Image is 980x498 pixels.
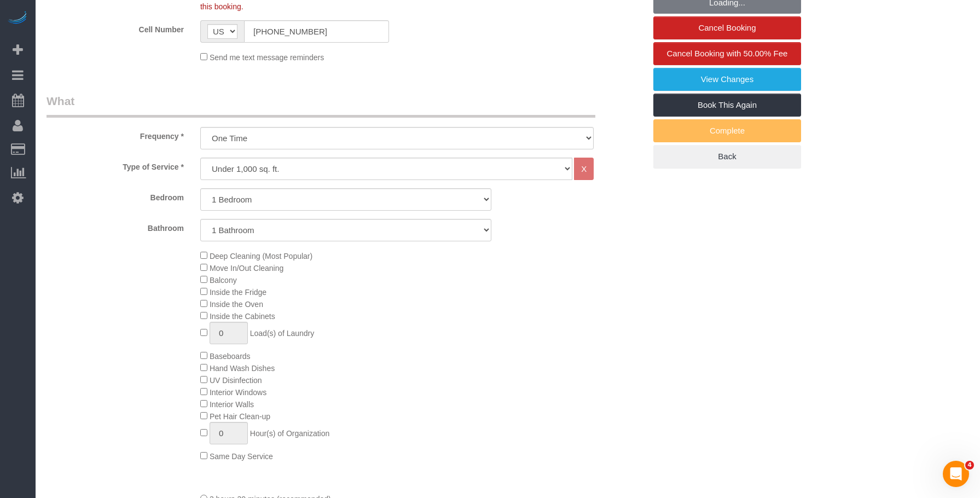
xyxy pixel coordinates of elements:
[653,68,801,91] a: View Changes
[210,288,266,297] span: Inside the Fridge
[943,461,969,487] iframe: Intercom live chat
[653,94,801,117] a: Book This Again
[38,127,192,142] label: Frequency *
[244,20,389,43] input: Cell Number
[38,219,192,234] label: Bathroom
[965,461,974,470] span: 4
[38,188,192,203] label: Bedroom
[667,49,788,58] span: Cancel Booking with 50.00% Fee
[210,364,275,373] span: Hand Wash Dishes
[210,412,270,421] span: Pet Hair Clean-up
[210,264,283,273] span: Move In/Out Cleaning
[653,145,801,168] a: Back
[210,388,266,397] span: Interior Windows
[210,376,262,385] span: UV Disinfection
[38,158,192,172] label: Type of Service *
[210,400,254,409] span: Interior Walls
[210,300,263,309] span: Inside the Oven
[210,452,273,461] span: Same Day Service
[210,252,312,260] span: Deep Cleaning (Most Popular)
[7,11,28,26] img: Automaid Logo
[653,16,801,39] a: Cancel Booking
[210,53,324,62] span: Send me text message reminders
[38,20,192,35] label: Cell Number
[210,312,275,321] span: Inside the Cabinets
[653,42,801,65] a: Cancel Booking with 50.00% Fee
[47,93,595,118] legend: What
[250,329,315,338] span: Load(s) of Laundry
[210,276,237,285] span: Balcony
[210,352,251,361] span: Baseboards
[250,429,330,438] span: Hour(s) of Organization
